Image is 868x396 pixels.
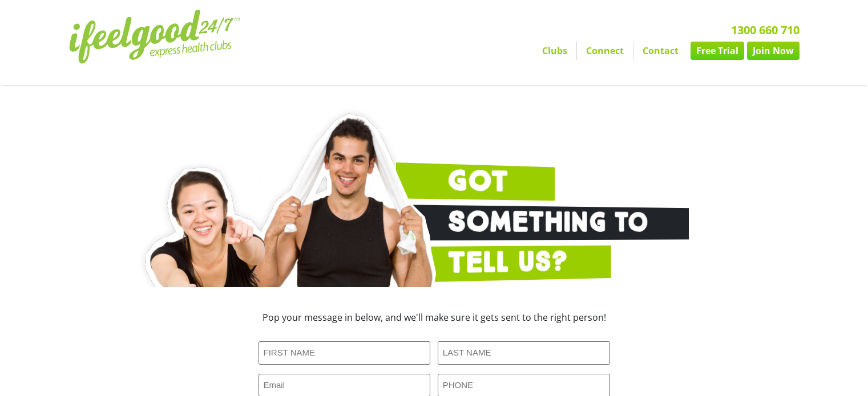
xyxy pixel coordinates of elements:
[329,42,800,60] nav: Menu
[633,42,688,60] a: Contact
[577,42,633,60] a: Connect
[747,42,800,60] a: Join Now
[731,22,800,38] a: 1300 660 710
[691,42,744,60] a: Free Trial
[259,341,431,365] input: FIRST NAME
[438,341,610,365] input: LAST NAME
[183,313,685,322] h3: Pop your message in below, and we'll make sure it gets sent to the right person!
[533,42,576,60] a: Clubs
